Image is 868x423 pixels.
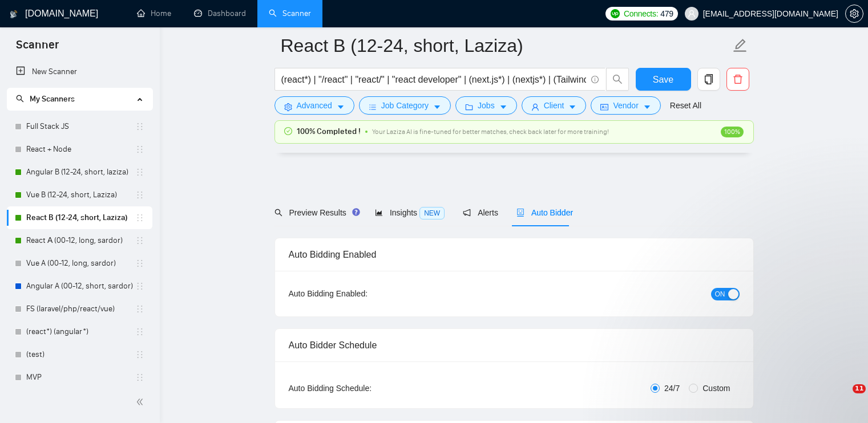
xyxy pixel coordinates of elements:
[289,329,740,361] div: Auto Bidder Schedule
[643,103,651,111] span: caret-down
[7,252,152,275] li: Vue A (00-12, long, sardor)
[375,208,445,217] span: Insights
[274,208,357,217] span: Preview Results
[455,96,517,115] button: folderJobscaret-down
[26,161,135,184] a: Angular B (12-24, short, laziza)
[269,9,311,18] a: searchScanner
[26,320,135,343] a: (react*) (angular*)
[568,103,576,111] span: caret-down
[297,99,332,112] span: Advanced
[135,373,144,382] span: holder
[16,95,24,103] span: search
[7,298,152,320] li: FS (laravel/php/react/vue)
[522,96,587,115] button: userClientcaret-down
[7,138,152,161] li: React + Node
[600,103,608,111] span: idcard
[433,103,441,111] span: caret-down
[135,168,144,177] span: holder
[478,99,495,112] span: Jobs
[7,366,152,389] li: MVP
[606,68,629,91] button: search
[7,36,68,60] span: Scanner
[697,68,720,91] button: copy
[26,343,135,366] a: (test)
[715,288,725,300] span: ON
[337,103,345,111] span: caret-down
[16,94,75,104] span: My Scanners
[26,275,135,298] a: Angular A (00-12, short, sardor)
[135,145,144,154] span: holder
[289,287,439,300] div: Auto Bidding Enabled:
[7,206,152,229] li: React B (12-24, short, Laziza)
[274,209,282,217] span: search
[26,298,135,320] a: FS (laravel/php/react/vue)
[135,213,144,222] span: holder
[733,38,748,53] span: edit
[613,99,638,112] span: Vendor
[516,209,524,217] span: robot
[135,236,144,245] span: holder
[670,99,701,112] a: Reset All
[853,384,866,393] span: 11
[135,190,144,200] span: holder
[463,208,498,217] span: Alerts
[135,350,144,359] span: holder
[465,103,473,111] span: folder
[135,259,144,268] span: holder
[846,9,863,18] span: setting
[698,74,720,84] span: copy
[372,128,609,136] span: Your Laziza AI is fine-tuned for better matches, check back later for more training!
[845,9,863,18] a: setting
[7,275,152,298] li: Angular A (00-12, short, sardor)
[26,206,135,229] a: React B (12-24, short, Laziza)
[381,99,429,112] span: Job Category
[7,229,152,252] li: React А (00-12, long, sardor)
[194,9,246,18] a: dashboardDashboard
[660,7,673,20] span: 479
[289,238,740,271] div: Auto Bidding Enabled
[829,384,857,412] iframe: Intercom live chat
[531,103,539,111] span: user
[26,115,135,138] a: Full Stack JS
[281,72,586,87] input: Search Freelance Jobs...
[607,74,628,84] span: search
[289,382,439,394] div: Auto Bidding Schedule:
[611,9,620,18] img: upwork-logo.png
[516,208,573,217] span: Auto Bidder
[7,320,152,343] li: (react*) (angular*)
[721,127,744,137] span: 100%
[419,207,445,219] span: NEW
[653,72,673,87] span: Save
[7,184,152,206] li: Vue B (12-24, short, Laziza)
[369,103,377,111] span: bars
[688,10,696,18] span: user
[636,68,691,91] button: Save
[10,5,18,23] img: logo
[284,103,292,111] span: setting
[26,366,135,389] a: MVP
[7,343,152,366] li: (test)
[26,229,135,252] a: React А (00-12, long, sardor)
[274,96,354,115] button: settingAdvancedcaret-down
[544,99,564,112] span: Client
[284,127,292,135] span: check-circle
[135,327,144,336] span: holder
[7,115,152,138] li: Full Stack JS
[135,282,144,291] span: holder
[137,9,171,18] a: homeHome
[499,103,507,111] span: caret-down
[375,209,383,217] span: area-chart
[26,184,135,206] a: Vue B (12-24, short, Laziza)
[135,304,144,314] span: holder
[359,96,451,115] button: barsJob Categorycaret-down
[16,60,143,83] a: New Scanner
[136,396,147,408] span: double-left
[624,7,658,20] span: Connects:
[297,125,361,138] span: 100% Completed !
[26,252,135,275] a: Vue A (00-12, long, sardor)
[726,68,749,91] button: delete
[7,161,152,184] li: Angular B (12-24, short, laziza)
[26,138,135,161] a: React + Node
[727,74,749,84] span: delete
[7,60,152,83] li: New Scanner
